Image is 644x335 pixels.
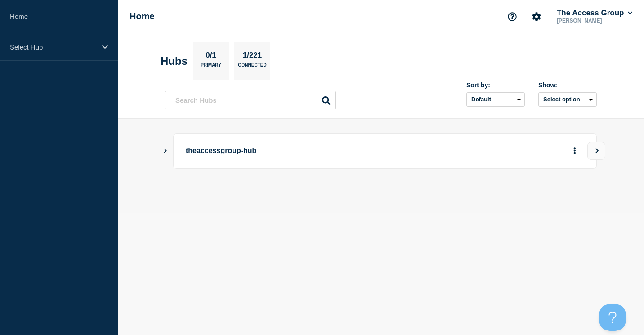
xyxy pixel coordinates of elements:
p: 1/221 [239,51,265,63]
input: Search Hubs [165,91,336,109]
button: View [587,142,605,160]
button: Support [503,7,522,26]
p: theaccessgroup-hub [186,143,434,159]
select: Sort by [466,92,525,107]
p: 0/1 [202,51,220,63]
p: [PERSON_NAME] [555,18,634,24]
button: Select option [538,92,597,107]
button: Show Connected Hubs [163,148,168,154]
iframe: Help Scout Beacon - Open [599,304,626,331]
h2: Hubs [161,55,188,68]
button: More actions [569,143,581,159]
button: Account settings [527,7,546,26]
p: Select Hub [10,43,96,51]
button: The Access Group [555,9,634,18]
p: Connected [238,63,266,72]
div: Show: [538,81,597,89]
div: Sort by: [466,81,525,89]
h1: Home [130,11,155,22]
p: Primary [201,63,221,72]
